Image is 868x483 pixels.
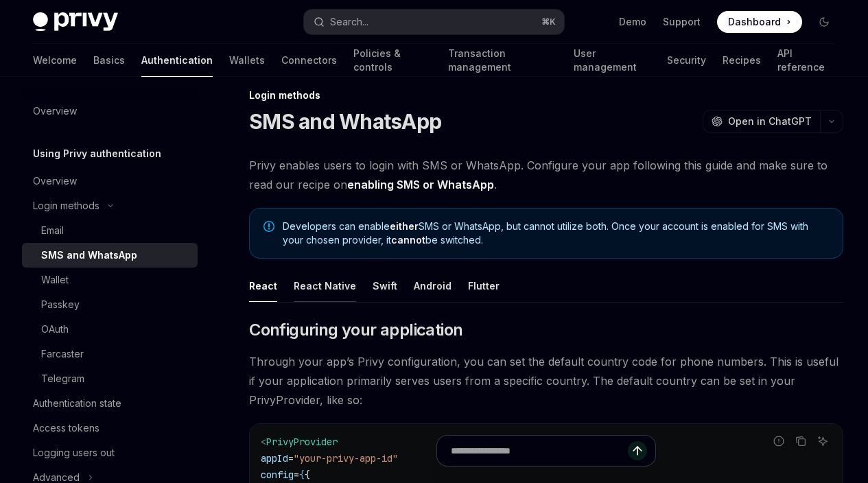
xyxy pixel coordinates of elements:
div: React Native [294,270,356,302]
a: Dashboard [717,11,802,33]
a: Support [663,15,701,29]
strong: cannot [391,234,425,246]
a: enabling SMS or WhatsApp [347,178,494,192]
strong: either [390,220,419,232]
h5: Using Privy authentication [33,145,161,162]
a: Welcome [33,44,77,77]
button: Open search [304,10,564,34]
button: Send message [628,441,647,460]
div: Logging users out [33,445,115,461]
a: Logging users out [22,440,198,465]
svg: Note [263,221,274,232]
a: Authentication state [22,391,198,416]
a: Connectors [281,44,337,77]
img: dark logo [33,12,118,32]
span: ⌘ K [541,16,556,27]
a: Recipes [723,44,761,77]
a: SMS and WhatsApp [22,243,198,268]
a: User management [574,44,651,77]
a: Transaction management [448,44,556,77]
div: Email [41,222,64,239]
a: Passkey [22,292,198,317]
a: Overview [22,169,198,193]
button: Toggle dark mode [813,11,835,33]
a: Basics [93,44,125,77]
span: Dashboard [728,15,781,29]
a: Telegram [22,366,198,391]
div: Login methods [249,89,843,102]
div: Login methods [33,198,99,214]
div: Passkey [41,296,80,313]
div: Telegram [41,370,84,387]
button: Toggle Login methods section [22,193,198,218]
a: OAuth [22,317,198,342]
div: Authentication state [33,395,121,412]
div: Wallet [41,272,69,288]
a: Policies & controls [353,44,432,77]
a: Email [22,218,198,243]
a: Wallets [229,44,265,77]
a: Overview [22,99,198,123]
a: Wallet [22,268,198,292]
a: Access tokens [22,416,198,440]
a: Authentication [141,44,213,77]
a: Farcaster [22,342,198,366]
div: Android [414,270,451,302]
div: Farcaster [41,346,84,362]
span: Developers can enable SMS or WhatsApp, but cannot utilize both. Once your account is enabled for ... [283,220,829,247]
div: Access tokens [33,420,99,436]
span: Configuring your application [249,319,462,341]
a: API reference [777,44,835,77]
a: Demo [619,15,646,29]
span: Privy enables users to login with SMS or WhatsApp. Configure your app following this guide and ma... [249,156,843,194]
a: Security [667,44,706,77]
span: Through your app’s Privy configuration, you can set the default country code for phone numbers. T... [249,352,843,410]
div: OAuth [41,321,69,338]
div: Swift [373,270,397,302]
span: Open in ChatGPT [728,115,812,128]
div: SMS and WhatsApp [41,247,137,263]
div: Flutter [468,270,500,302]
h1: SMS and WhatsApp [249,109,441,134]
div: React [249,270,277,302]
input: Ask a question... [451,436,628,466]
div: Overview [33,173,77,189]
button: Open in ChatGPT [703,110,820,133]
div: Search... [330,14,368,30]
div: Overview [33,103,77,119]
